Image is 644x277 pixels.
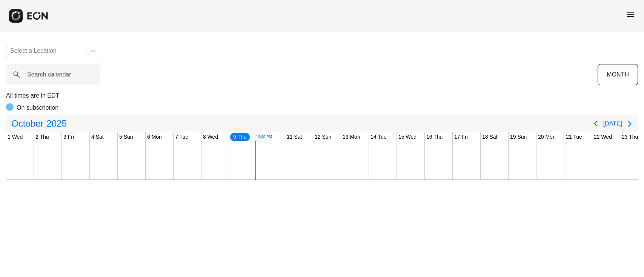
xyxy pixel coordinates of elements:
[62,132,75,142] div: 3 Fri
[17,103,58,112] p: On subscription
[425,132,444,142] div: 16 Thu
[603,117,622,130] button: [DATE]
[7,116,71,131] button: October2025
[536,132,557,142] div: 20 Mon
[6,91,638,100] p: All times are in EDT
[146,132,163,142] div: 6 Mon
[118,132,135,142] div: 5 Sun
[10,116,45,131] span: October
[34,132,51,142] div: 2 Thu
[285,132,303,142] div: 11 Sat
[174,132,190,142] div: 7 Tue
[620,132,639,142] div: 23 Thu
[626,10,635,19] span: menu
[481,132,499,142] div: 18 Sat
[622,116,637,131] button: Next page
[90,132,105,142] div: 4 Sat
[369,132,388,142] div: 14 Tue
[201,132,220,142] div: 8 Wed
[453,132,469,142] div: 17 Fri
[45,116,68,131] span: 2025
[598,64,638,85] button: MONTH
[397,132,418,142] div: 15 Wed
[509,132,528,142] div: 19 Sun
[588,116,603,131] button: Previous page
[229,132,251,142] div: 9 Thu
[564,132,584,142] div: 21 Tue
[313,132,333,142] div: 12 Sun
[6,132,24,142] div: 1 Wed
[592,132,613,142] div: 22 Wed
[341,132,362,142] div: 13 Mon
[257,132,274,142] div: 10 Fri
[27,70,71,79] label: Search calendar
